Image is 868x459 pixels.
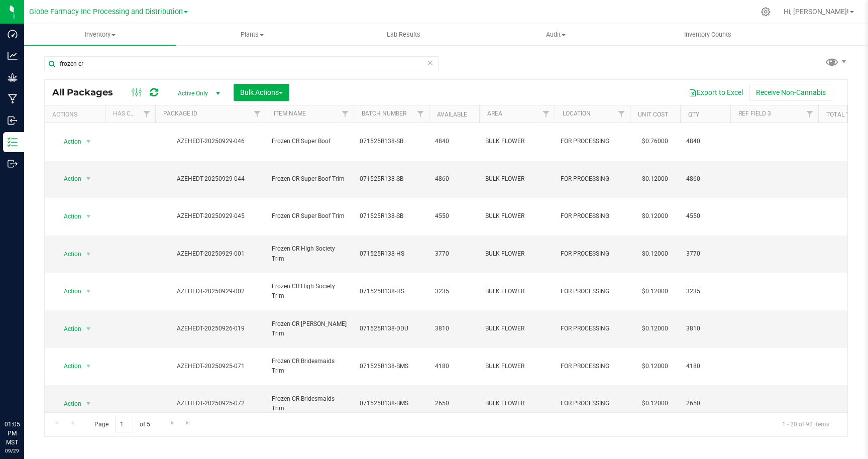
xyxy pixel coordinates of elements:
span: 2650 [435,399,473,408]
a: Filter [802,105,818,123]
td: $0.12000 [630,273,680,310]
div: AZEHEDT-20250926-019 [154,324,267,333]
td: $0.76000 [630,123,680,161]
inline-svg: Inbound [8,116,18,126]
input: 1 [115,417,133,432]
a: Plants [176,24,328,45]
span: select [82,359,95,373]
a: Total THC% [826,111,862,118]
span: select [82,247,95,261]
inline-svg: Outbound [8,159,18,169]
td: $0.12000 [630,161,680,198]
p: 09/29 [5,447,20,454]
span: Action [55,247,82,261]
div: AZEHEDT-20250929-044 [154,174,267,184]
a: Filter [538,105,555,123]
a: Inventory [24,24,176,45]
span: FOR PROCESSING [561,362,624,371]
span: 3235 [686,287,724,296]
div: AZEHEDT-20250929-002 [154,287,267,296]
span: 3810 [686,324,724,333]
span: Action [55,397,82,411]
span: BULK FLOWER [485,399,549,408]
span: BULK FLOWER [485,324,549,333]
span: Action [55,172,82,186]
span: Lab Results [373,30,434,39]
span: Audit [480,30,631,39]
span: Action [55,359,82,373]
span: Frozen CR High Society Trim [272,244,348,263]
span: 071525R138-HS [360,249,423,259]
a: Unit Cost [638,111,668,118]
span: FOR PROCESSING [561,249,624,259]
a: Item Name [274,110,306,117]
inline-svg: Manufacturing [8,94,18,104]
span: 4840 [686,137,724,146]
span: BULK FLOWER [485,362,549,371]
a: Filter [613,105,630,123]
a: Filter [337,105,354,123]
inline-svg: Dashboard [8,29,18,39]
td: $0.12000 [630,236,680,273]
button: Bulk Actions [234,84,289,101]
div: AZEHEDT-20250925-071 [154,362,267,371]
span: Action [55,209,82,223]
span: Plants [176,30,327,39]
a: Lab Results [328,24,480,45]
button: Export to Excel [682,84,749,101]
span: Hi, [PERSON_NAME]! [784,8,849,16]
input: Search Package ID, Item Name, SKU, Lot or Part Number... [44,56,439,71]
a: Qty [688,111,699,118]
td: $0.12000 [630,310,680,348]
span: Frozen CR [PERSON_NAME] Trim [272,319,348,338]
a: Filter [412,105,429,123]
a: Available [437,111,467,118]
span: Frozen CR Bridesmaids Trim [272,357,348,376]
span: BULK FLOWER [485,211,549,221]
a: Location [563,110,591,117]
span: FOR PROCESSING [561,137,624,146]
span: 3235 [435,287,473,296]
span: 4550 [435,211,473,221]
span: 4550 [686,211,724,221]
p: 01:05 PM MST [5,420,20,447]
span: select [82,397,95,411]
div: AZEHEDT-20250929-045 [154,211,267,221]
span: 3810 [435,324,473,333]
inline-svg: Analytics [8,51,18,61]
span: Frozen CR Bridesmaids Trim [272,394,348,413]
span: 071525R138-DDU [360,324,423,333]
span: Action [55,284,82,298]
span: FOR PROCESSING [561,287,624,296]
div: AZEHEDT-20250925-072 [154,399,267,408]
span: Action [55,322,82,336]
span: Frozen CR Super Boof [272,137,348,146]
span: select [82,209,95,223]
span: select [82,284,95,298]
span: select [82,172,95,186]
a: Inventory Counts [632,24,784,45]
iframe: Resource center [10,379,40,409]
a: Ref Field 3 [738,110,771,117]
a: Go to the last page [181,417,195,430]
span: BULK FLOWER [485,174,549,184]
inline-svg: Grow [8,72,18,82]
span: 3770 [435,249,473,259]
span: 4860 [435,174,473,184]
span: 2650 [686,399,724,408]
a: Audit [480,24,631,45]
span: BULK FLOWER [485,137,549,146]
span: Bulk Actions [240,88,283,96]
a: Filter [139,105,155,123]
inline-svg: Inventory [8,137,18,147]
span: Page of 5 [86,417,158,432]
span: 071525R138-SB [360,174,423,184]
span: 4860 [686,174,724,184]
a: Go to the next page [165,417,179,430]
span: 071525R138-SB [360,211,423,221]
span: 071525R138-SB [360,137,423,146]
span: BULK FLOWER [485,287,549,296]
span: 1 - 20 of 92 items [774,417,837,432]
span: FOR PROCESSING [561,324,624,333]
div: Actions [52,111,101,118]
